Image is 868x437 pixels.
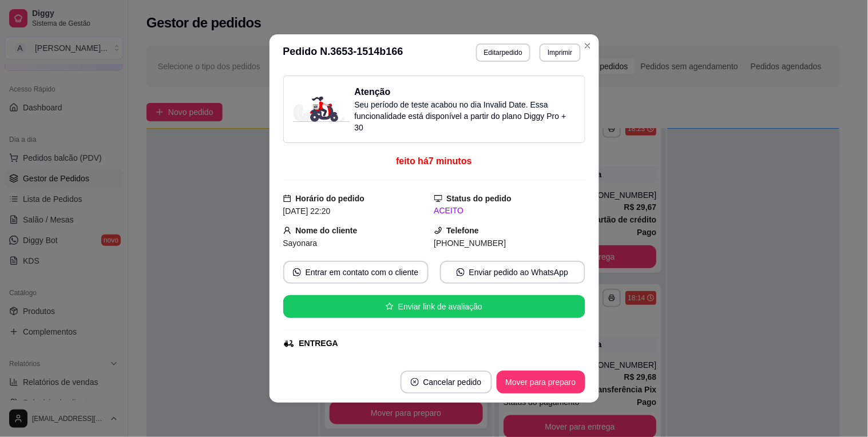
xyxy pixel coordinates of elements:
span: star [386,303,394,311]
span: [PHONE_NUMBER] [434,239,506,248]
button: Imprimir [540,43,580,62]
div: ENTREGA [299,337,338,349]
span: calendar [283,194,291,202]
p: Seu período de teste acabou no dia Invalid Date . Essa funcionalidade está disponível a partir do... [355,99,576,133]
button: Mover para preparo [497,371,585,394]
strong: Horário do pedido [296,194,365,203]
span: whats-app [457,268,465,276]
span: user [283,227,291,235]
span: feito há 7 minutos [396,156,471,166]
strong: Telefone [447,226,479,235]
button: starEnviar link de avaliação [283,295,585,318]
span: whats-app [293,268,301,276]
button: whats-appEnviar pedido ao WhatsApp [440,261,585,284]
span: close-circle [411,378,419,386]
span: phone [434,227,442,235]
button: Editarpedido [476,43,530,62]
strong: Nome do cliente [296,226,358,235]
h3: Pedido N. 3653-1514b166 [283,43,403,62]
span: Sayonara [283,239,318,248]
span: desktop [434,194,442,202]
div: ACEITO [434,205,585,217]
button: close-circleCancelar pedido [401,371,492,394]
span: [DATE] 22:20 [283,206,331,216]
h3: Atenção [355,85,576,99]
img: delivery-image [293,97,350,122]
button: Close [578,37,597,55]
button: whats-appEntrar em contato com o cliente [283,261,429,284]
strong: Status do pedido [447,194,512,203]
